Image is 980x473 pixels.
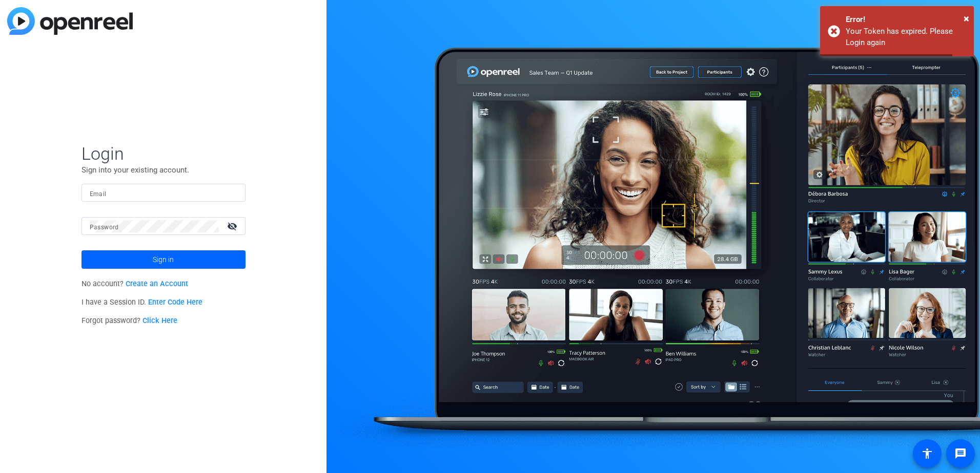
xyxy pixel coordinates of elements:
[921,447,933,460] mat-icon: accessibility
[148,298,202,307] a: Enter Code Here
[81,143,246,164] span: Login
[81,164,246,176] p: Sign into your existing account.
[126,279,188,288] a: Create an Account
[954,447,967,460] mat-icon: message
[964,11,969,26] button: Close
[81,250,246,269] button: Sign in
[7,7,133,35] img: blue-gradient.svg
[81,298,203,307] span: I have a Session ID.
[846,26,966,49] div: Your Token has expired. Please Login again
[221,219,246,233] mat-icon: visibility_off
[153,247,174,272] span: Sign in
[81,316,178,325] span: Forgot password?
[81,279,189,288] span: No account?
[90,224,119,231] mat-label: Password
[90,187,237,199] input: Enter Email Address
[142,316,177,325] a: Click Here
[90,190,107,198] mat-label: Email
[964,12,969,25] span: ×
[846,14,966,26] div: Error!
